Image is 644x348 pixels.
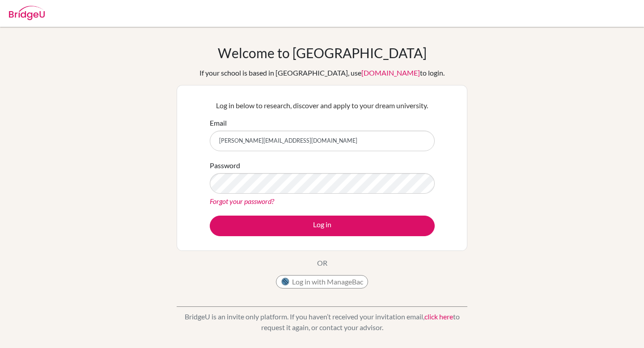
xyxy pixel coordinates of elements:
p: OR [317,258,327,268]
label: Password [210,160,240,171]
a: click here [424,312,453,321]
p: BridgeU is an invite only platform. If you haven’t received your invitation email, to request it ... [177,311,467,333]
img: Bridge-U [9,6,45,20]
label: Email [210,118,227,128]
div: If your school is based in [GEOGRAPHIC_DATA], use to login. [199,68,445,78]
button: Log in [210,216,435,236]
button: Log in with ManageBac [276,275,368,289]
h1: Welcome to [GEOGRAPHIC_DATA] [218,45,427,61]
a: [DOMAIN_NAME] [361,68,420,77]
a: Forgot your password? [210,197,274,205]
p: Log in below to research, discover and apply to your dream university. [210,100,435,111]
